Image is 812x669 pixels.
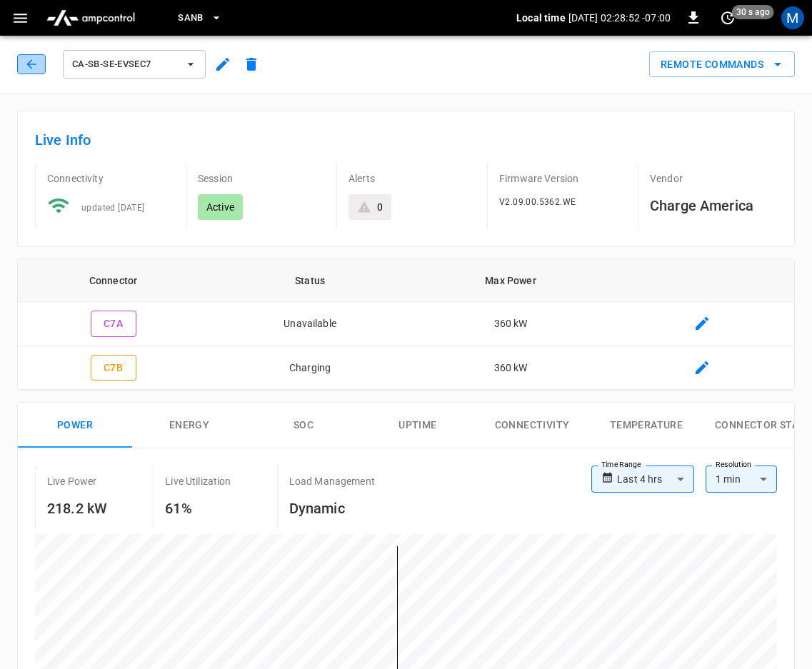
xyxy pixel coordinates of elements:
span: ca-sb-se-evseC7 [72,56,178,73]
button: SanB [172,4,228,32]
p: Connectivity [47,171,174,186]
td: 360 kW [411,302,610,346]
td: Unavailable [209,302,411,346]
button: ca-sb-se-evseC7 [63,50,206,79]
h6: 61% [165,497,231,520]
h6: 218.2 kW [47,497,107,520]
div: 0 [377,200,383,214]
div: remote commands options [649,51,795,78]
td: Charging [209,346,411,391]
p: Vendor [650,171,777,186]
button: Temperature [589,403,703,448]
button: C7B [91,355,136,381]
th: Max Power [411,259,610,302]
label: Time Range [601,459,641,471]
p: Session [198,171,325,186]
label: Resolution [716,459,751,471]
p: Live Power [47,474,97,488]
span: 30 s ago [732,5,774,19]
p: Load Management [289,474,375,488]
p: Alerts [349,171,476,186]
span: V2.09.00.5362.WE [499,197,576,207]
button: Energy [132,403,246,448]
button: C7A [91,311,136,337]
h6: Live Info [35,129,777,151]
button: Remote Commands [649,51,795,78]
th: Status [209,259,411,302]
h6: Charge America [650,194,777,217]
button: set refresh interval [716,6,739,29]
img: ampcontrol.io logo [41,4,141,31]
p: Live Utilization [165,474,231,488]
p: Local time [516,11,566,25]
table: connector table [18,259,794,390]
h6: Dynamic [289,497,375,520]
p: Active [206,200,234,214]
span: updated [DATE] [81,203,145,213]
button: Power [18,403,132,448]
div: 1 min [706,466,777,493]
th: Connector [18,259,209,302]
span: SanB [178,10,204,26]
td: 360 kW [411,346,610,391]
button: Connectivity [475,403,589,448]
div: profile-icon [781,6,804,29]
button: Uptime [361,403,475,448]
p: [DATE] 02:28:52 -07:00 [568,11,671,25]
div: Last 4 hrs [617,466,694,493]
p: Firmware Version [499,171,626,186]
button: SOC [246,403,361,448]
